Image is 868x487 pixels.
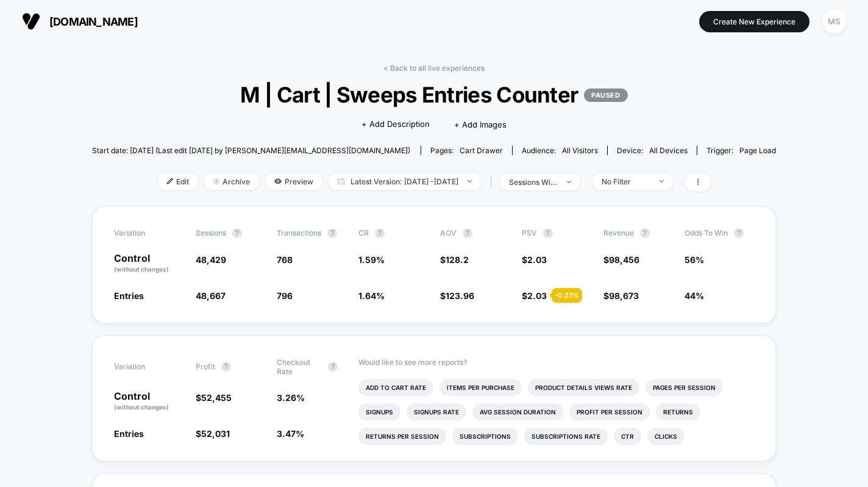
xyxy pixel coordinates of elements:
p: Control [114,253,183,274]
span: cart drawer [460,146,503,155]
button: [DOMAIN_NAME] [18,12,141,31]
span: $ [440,254,469,265]
div: Audience: [522,146,598,155]
span: Revenue [603,228,634,237]
img: Visually logo [22,12,40,31]
span: 52,455 [201,392,232,403]
button: ? [640,228,650,238]
span: 3.47 % [277,428,304,439]
span: 768 [277,254,293,265]
span: + Add Images [454,120,507,129]
li: Pages Per Session [646,379,723,396]
li: Signups [358,403,400,420]
button: ? [375,228,385,238]
li: Ctr [614,428,641,445]
img: edit [167,178,173,184]
button: Create New Experience [699,11,809,32]
span: $ [603,290,639,301]
button: MS [819,9,850,34]
span: PSV [522,228,537,237]
span: (without changes) [114,265,169,273]
span: all devices [649,146,688,155]
span: (without changes) [114,403,169,411]
span: 52,031 [201,428,230,439]
li: Signups Rate [407,403,466,420]
span: M | Cart | Sweeps Entries Counter [126,82,742,107]
li: Product Details Views Rate [528,379,639,396]
img: end [567,181,571,183]
span: 123.96 [446,290,474,301]
span: 48,667 [196,290,226,301]
span: $ [522,254,547,265]
img: end [660,180,664,182]
span: Entries [114,428,144,439]
li: Clicks [647,428,685,445]
div: sessions with impression [509,178,558,187]
li: Returns [656,403,700,420]
span: 98,456 [609,254,639,265]
li: Returns Per Session [358,428,446,445]
button: ? [327,228,337,238]
button: ? [328,362,338,372]
button: ? [543,228,553,238]
span: Profit [196,362,215,371]
li: Add To Cart Rate [358,379,433,396]
li: Items Per Purchase [439,379,522,396]
li: Profit Per Session [569,403,650,420]
span: 2.03 [527,254,547,265]
span: Start date: [DATE] (Last edit [DATE] by [PERSON_NAME][EMAIL_ADDRESS][DOMAIN_NAME]) [92,146,410,155]
img: end [468,180,472,182]
span: 56% [685,254,704,265]
span: Variation [114,358,181,376]
span: Edit [158,173,198,190]
span: 3.26 % [277,392,305,403]
span: Page Load [739,146,776,155]
div: Pages: [430,146,503,155]
button: ? [463,228,472,238]
span: 128.2 [446,254,469,265]
a: < Back to all live experiences [383,63,485,73]
span: 1.64 % [358,290,385,301]
span: Entries [114,290,144,301]
img: end [213,178,219,184]
p: Would like to see more reports? [358,358,754,367]
span: 98,673 [609,290,639,301]
li: Subscriptions [452,428,518,445]
span: Preview [265,173,322,190]
span: 2.03 [527,290,547,301]
span: $ [522,290,547,301]
span: 1.59 % [358,254,385,265]
span: Odds to Win [685,228,752,238]
span: 48,429 [196,254,226,265]
span: $ [440,290,474,301]
span: Variation [114,228,181,238]
span: Checkout Rate [277,358,322,376]
li: Subscriptions Rate [524,428,608,445]
span: 44% [685,290,704,301]
span: $ [196,392,232,403]
span: + Add Description [361,118,430,131]
span: Transactions [277,228,321,237]
span: [DOMAIN_NAME] [49,15,138,28]
li: Avg Session Duration [472,403,563,420]
span: Archive [204,173,259,190]
button: ? [734,228,744,238]
button: ? [232,228,242,238]
div: No Filter [602,177,650,186]
span: $ [196,428,230,439]
span: Device: [607,146,697,155]
p: PAUSED [584,88,627,102]
div: - 0.27 % [552,288,582,303]
span: $ [603,254,639,265]
button: ? [221,362,231,372]
span: Sessions [196,228,226,237]
div: MS [822,10,846,34]
div: Trigger: [706,146,776,155]
span: 796 [277,290,293,301]
span: | [487,173,500,191]
p: Control [114,391,183,412]
span: CR [358,228,369,237]
span: Latest Version: [DATE] - [DATE] [329,173,481,190]
img: calendar [338,178,344,184]
span: AOV [440,228,457,237]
